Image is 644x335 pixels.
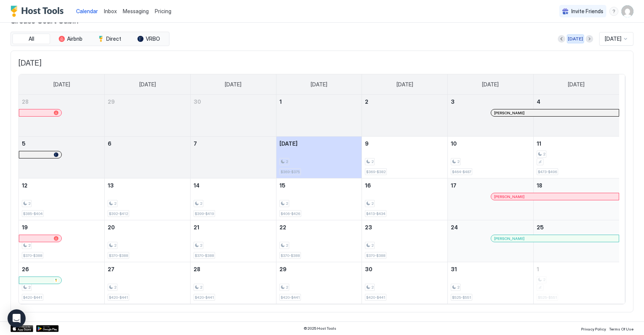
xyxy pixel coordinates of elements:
[494,111,616,115] div: [PERSON_NAME]
[19,137,104,151] a: October 5, 2025
[609,7,618,16] div: menu
[29,35,34,42] span: All
[200,201,202,206] span: 2
[190,178,276,220] td: October 14, 2025
[11,14,633,26] span: Grouse Court Cabin
[195,295,214,300] span: $420-$441
[543,152,545,157] span: 2
[286,243,288,248] span: 2
[538,169,557,174] span: $473-$496
[448,220,533,234] a: October 24, 2025
[482,81,499,88] span: [DATE]
[105,220,190,234] a: October 20, 2025
[108,98,115,105] span: 29
[537,140,541,147] span: 11
[36,325,59,332] div: Google Play Store
[537,224,544,231] span: 25
[23,295,42,300] span: $420-$441
[448,178,534,220] td: October 17, 2025
[105,178,190,192] a: October 13, 2025
[452,169,471,174] span: $464-$487
[191,220,276,234] a: October 21, 2025
[362,137,448,178] td: October 9, 2025
[106,35,121,42] span: Direct
[22,140,26,147] span: 5
[457,159,459,164] span: 2
[22,224,28,231] span: 19
[371,201,374,206] span: 2
[365,140,369,147] span: 9
[605,35,621,42] span: [DATE]
[194,98,201,105] span: 30
[19,220,104,234] a: October 19, 2025
[362,220,447,234] a: October 23, 2025
[586,35,593,43] button: Next month
[109,253,128,258] span: $370-$388
[105,95,190,109] a: September 29, 2025
[448,137,533,151] a: October 10, 2025
[190,137,276,178] td: October 7, 2025
[534,262,619,276] a: November 1, 2025
[276,262,362,304] td: October 29, 2025
[276,95,362,109] a: October 1, 2025
[362,95,448,137] td: October 2, 2025
[114,285,116,290] span: 2
[200,285,202,290] span: 2
[362,262,448,304] td: October 30, 2025
[276,178,362,220] td: October 15, 2025
[494,194,525,199] span: [PERSON_NAME]
[448,95,533,109] a: October 3, 2025
[105,220,191,262] td: October 20, 2025
[537,98,540,105] span: 4
[558,35,565,43] button: Previous month
[286,285,288,290] span: 2
[448,220,534,262] td: October 24, 2025
[105,178,191,220] td: October 13, 2025
[191,95,276,109] a: September 30, 2025
[123,8,149,14] span: Messaging
[533,220,619,262] td: October 25, 2025
[567,34,584,43] button: [DATE]
[609,327,633,331] span: Terms Of Use
[276,262,362,276] a: October 29, 2025
[362,137,447,151] a: October 9, 2025
[365,266,372,272] span: 30
[534,178,619,192] a: October 18, 2025
[286,201,288,206] span: 2
[28,285,31,290] span: 2
[365,224,372,231] span: 23
[109,295,128,300] span: $420-$441
[191,262,276,276] a: October 28, 2025
[276,220,362,234] a: October 22, 2025
[11,6,67,17] a: Host Tools Logo
[571,8,603,15] span: Invite Friends
[389,74,421,95] a: Thursday
[448,262,534,304] td: October 31, 2025
[494,194,616,199] div: [PERSON_NAME]
[537,182,542,189] span: 18
[46,74,78,95] a: Sunday
[28,243,31,248] span: 2
[22,182,27,189] span: 12
[155,8,171,15] span: Pricing
[534,220,619,234] a: October 25, 2025
[362,178,448,220] td: October 16, 2025
[105,95,191,137] td: September 29, 2025
[23,253,42,258] span: $370-$388
[11,325,33,332] div: App Store
[146,35,160,42] span: VRBO
[194,140,197,147] span: 7
[362,178,447,192] a: October 16, 2025
[19,178,105,220] td: October 12, 2025
[366,169,386,174] span: $369-$382
[281,295,300,300] span: $420-$441
[366,253,385,258] span: $370-$388
[76,8,98,14] span: Calendar
[303,74,335,95] a: Wednesday
[104,7,117,15] a: Inbox
[23,211,43,216] span: $385-$404
[194,182,200,189] span: 14
[276,137,362,178] td: October 8, 2025
[621,5,633,17] div: User profile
